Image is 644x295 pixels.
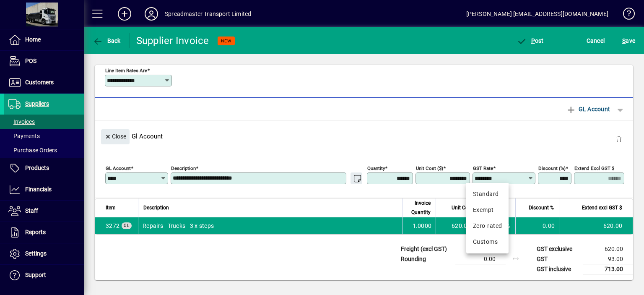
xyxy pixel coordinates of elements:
[559,217,633,234] td: 620.00
[95,121,633,151] div: Gl Account
[105,67,147,73] mat-label: Line item rates are
[4,72,84,93] a: Customers
[408,198,431,217] span: Invoice Quantity
[587,34,605,47] span: Cancel
[4,29,84,50] a: Home
[4,265,84,286] a: Support
[473,222,502,230] div: Zero-rated
[622,37,626,44] span: S
[143,203,169,212] span: Description
[136,34,209,47] div: Supplier Invoice
[4,51,84,72] a: POS
[25,36,41,43] span: Home
[473,206,502,214] div: Exempt
[106,165,131,171] mat-label: GL Account
[532,264,583,274] td: GST inclusive
[529,203,554,212] span: Discount %
[4,129,84,143] a: Payments
[25,207,38,214] span: Staff
[466,234,509,250] mat-option: Customs
[609,135,629,143] app-page-header-button: Delete
[165,7,251,21] div: Spreadmaster Transport Limited
[620,33,637,48] button: Save
[517,37,544,44] span: ost
[566,102,610,116] span: GL Account
[4,115,84,129] a: Invoices
[397,254,455,264] td: Rounding
[25,79,54,86] span: Customers
[622,34,635,47] span: ave
[532,244,583,254] td: GST exclusive
[473,190,502,198] div: Standard
[617,2,634,29] a: Knowledge Base
[101,129,130,144] button: Close
[4,243,84,264] a: Settings
[221,38,231,44] span: NEW
[515,217,559,234] td: 0.00
[8,147,57,154] span: Purchase Orders
[8,118,35,125] span: Invoices
[574,165,614,171] mat-label: Extend excl GST $
[583,254,633,264] td: 93.00
[402,217,436,234] td: 1.0000
[8,133,40,139] span: Payments
[582,203,622,212] span: Extend excl GST $
[106,222,119,230] span: Repairs - Trucks
[99,132,132,140] app-page-header-button: Close
[538,165,566,171] mat-label: Discount (%)
[562,102,614,117] button: GL Account
[452,203,477,212] span: Unit Cost $
[466,7,608,21] div: [PERSON_NAME] [EMAIL_ADDRESS][DOMAIN_NAME]
[84,33,130,48] app-page-header-button: Back
[25,229,46,235] span: Reports
[4,222,84,243] a: Reports
[466,218,509,234] mat-option: Zero-rated
[466,186,509,202] mat-option: Standard
[106,203,116,212] span: Item
[473,165,493,171] mat-label: GST rate
[124,223,130,228] span: GL
[93,37,121,44] span: Back
[436,217,482,234] td: 620.0000
[584,33,607,48] button: Cancel
[583,264,633,274] td: 713.00
[111,6,138,21] button: Add
[4,158,84,179] a: Products
[609,129,629,149] button: Delete
[138,217,402,234] td: Repairs - Trucks - 3 x steps
[455,244,506,254] td: 0.00
[532,254,583,264] td: GST
[91,33,123,48] button: Back
[531,37,535,44] span: P
[514,33,546,48] button: Post
[25,186,52,193] span: Financials
[416,165,443,171] mat-label: Unit Cost ($)
[397,244,455,254] td: Freight (excl GST)
[583,244,633,254] td: 620.00
[367,165,385,171] mat-label: Quantity
[25,272,46,278] span: Support
[171,165,196,171] mat-label: Description
[104,130,126,144] span: Close
[25,250,47,257] span: Settings
[25,57,36,64] span: POS
[4,201,84,222] a: Staff
[138,6,165,21] button: Profile
[25,164,49,171] span: Products
[4,143,84,157] a: Purchase Orders
[473,238,502,246] div: Customs
[4,179,84,200] a: Financials
[25,100,49,107] span: Suppliers
[466,202,509,218] mat-option: Exempt
[455,254,506,264] td: 0.00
